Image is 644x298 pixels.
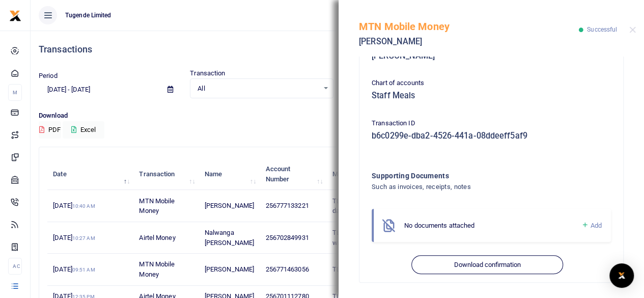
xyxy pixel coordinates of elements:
[139,197,175,215] span: MTN Mobile Money
[39,44,636,55] h4: Transactions
[39,111,636,121] p: Download
[372,91,611,101] h5: Staff Meals
[265,234,309,241] span: 256702849931
[591,222,602,229] span: Add
[139,260,175,278] span: MTN Mobile Money
[39,71,58,81] label: Period
[199,158,260,190] th: Name: activate to sort column ascending
[372,78,611,89] p: Chart of accounts
[260,158,326,190] th: Account Number: activate to sort column ascending
[8,84,22,101] li: M
[9,10,21,22] img: logo-small
[265,202,309,209] span: 256777133221
[139,234,175,241] span: Airtel Money
[359,20,579,33] h5: MTN Mobile Money
[332,265,371,273] span: TLUG017039
[411,255,563,275] button: Download confirmation
[53,265,95,273] span: [DATE]
[205,265,254,273] span: [PERSON_NAME]
[372,118,611,129] p: Transaction ID
[63,121,104,139] button: Excel
[332,197,391,215] span: TLUG017040 Office data
[205,229,254,247] span: Nalwanga [PERSON_NAME]
[581,220,602,231] a: Add
[587,26,617,33] span: Successful
[359,37,579,47] h5: [PERSON_NAME]
[332,229,397,247] span: TLUG016868 Drinking water
[372,170,570,181] h4: Supporting Documents
[326,158,406,190] th: Memo: activate to sort column ascending
[53,234,95,241] span: [DATE]
[61,11,116,20] span: Tugende Limited
[190,68,225,78] label: Transaction
[53,202,95,209] span: [DATE]
[39,81,159,98] input: select period
[372,131,611,141] h5: b6c0299e-dba2-4526-441a-08ddeeff5af9
[72,235,95,241] small: 10:27 AM
[629,26,636,33] button: Close
[8,258,22,275] li: Ac
[198,84,318,94] span: All
[47,158,133,190] th: Date: activate to sort column descending
[72,267,95,273] small: 09:51 AM
[72,203,95,209] small: 10:40 AM
[39,121,61,139] button: PDF
[404,222,474,229] span: No documents attached
[265,265,309,273] span: 256771463056
[205,202,254,209] span: [PERSON_NAME]
[133,158,199,190] th: Transaction: activate to sort column ascending
[609,263,634,288] div: Open Intercom Messenger
[372,181,570,193] h4: Such as invoices, receipts, notes
[9,11,21,19] a: logo-small logo-large logo-large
